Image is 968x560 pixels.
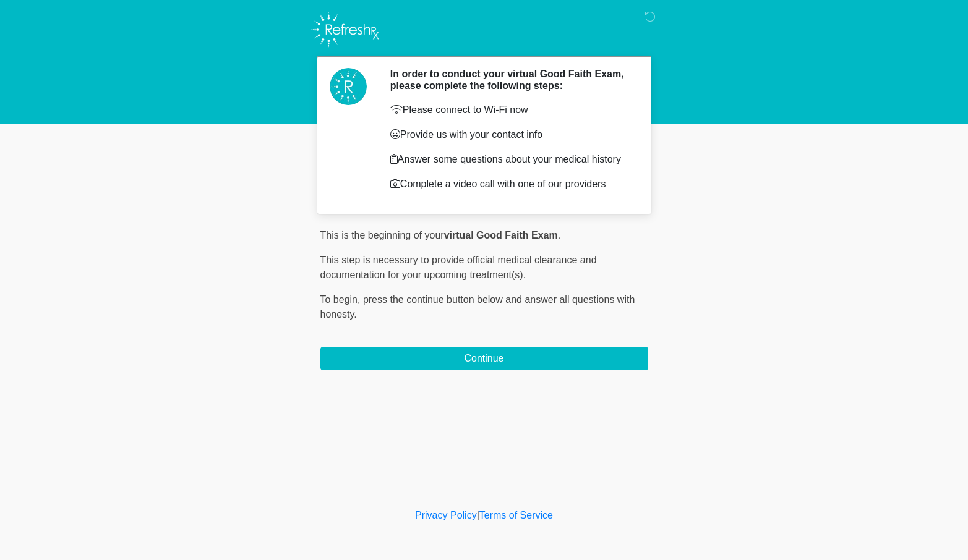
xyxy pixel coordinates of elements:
a: | [477,510,479,520]
p: Please connect to Wi-Fi now [390,103,630,117]
p: Complete a video call with one of our providers [390,177,630,192]
p: Provide us with your contact info [390,127,630,142]
button: Continue [320,347,648,370]
a: Privacy Policy [415,510,477,520]
span: To begin, [320,294,363,305]
a: Terms of Service [479,510,553,520]
h2: In order to conduct your virtual Good Faith Exam, please complete the following steps: [390,68,630,91]
span: . [558,230,560,240]
p: Answer some questions about your medical history [390,152,630,167]
strong: virtual Good Faith Exam [444,230,558,240]
img: Agent Avatar [330,68,367,105]
span: This is the beginning of your [320,230,444,240]
span: press the continue button below and answer all questions with honesty. [320,294,635,320]
span: This step is necessary to provide official medical clearance and documentation for your upcoming ... [320,255,597,280]
img: Refresh RX Logo [308,9,383,50]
